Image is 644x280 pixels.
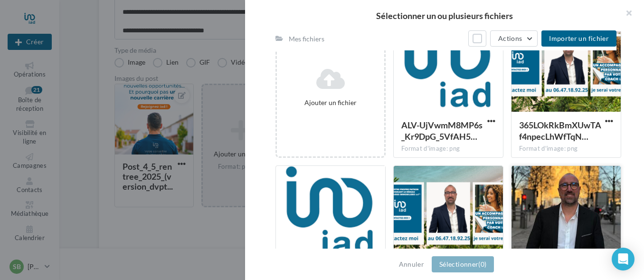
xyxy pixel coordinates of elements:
[478,260,486,268] span: (0)
[549,34,609,42] span: Importer un fichier
[260,11,629,20] h2: Sélectionner un ou plusieurs fichiers
[401,145,495,153] div: Format d'image: png
[281,98,380,107] div: Ajouter un fichier
[519,145,613,153] div: Format d'image: png
[432,256,494,272] button: Sélectionner(0)
[612,248,635,270] div: Open Intercom Messenger
[490,30,538,47] button: Actions
[395,259,428,270] button: Annuler
[289,34,324,44] div: Mes fichiers
[519,120,601,142] span: 365LOkRkBmXUwTAf4npecLhWfTqNVy1IGIMqURrN_2A8rAJva5kcPjffx8mTUDg1f0zV-Ta-zoawY2fViA=s0
[401,120,483,142] span: ALV-UjVwmM8MP6s_Kr9DpG_5VfAH5xVUf0IZiU-gzgRg4PmzPD0MYFfu
[498,34,522,42] span: Actions
[541,30,616,47] button: Importer un fichier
